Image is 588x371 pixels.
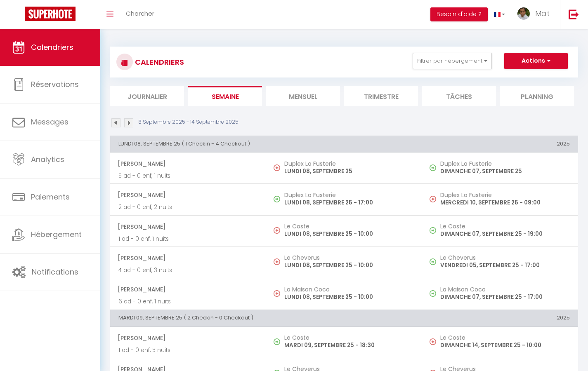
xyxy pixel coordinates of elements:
[118,235,258,243] p: 1 ad - 0 enf, 1 nuits
[422,136,578,152] th: 2025
[440,334,570,341] h5: Le Coste
[440,167,570,176] p: DIMANCHE 07, SEPTEMBRE 25
[440,261,570,270] p: VENDREDI 05, SEPTEMBRE 25 - 17:00
[274,290,280,297] img: NO IMAGE
[430,164,436,171] img: NO IMAGE
[266,86,340,106] li: Mensuel
[118,282,258,297] span: [PERSON_NAME]
[118,297,258,306] p: 6 ad - 0 enf, 1 nuits
[31,79,79,89] span: Réservations
[31,229,82,240] span: Hébergement
[284,230,414,238] p: LUNDI 08, SEPTEMBRE 25 - 10:00
[284,223,414,230] h5: Le Coste
[110,136,422,152] th: LUNDI 08, SEPTEMBRE 25 ( 1 Checkin - 4 Checkout )
[500,86,574,106] li: Planning
[118,330,258,346] span: [PERSON_NAME]
[504,53,568,69] button: Actions
[118,171,258,180] p: 5 ad - 0 enf, 1 nuits
[25,7,76,21] img: Super Booking
[440,341,570,350] p: DIMANCHE 14, SEPTEMBRE 25 - 10:00
[344,86,418,106] li: Trimestre
[118,346,258,355] p: 1 ad - 0 enf, 5 nuits
[440,230,570,238] p: DIMANCHE 07, SEPTEMBRE 25 - 19:00
[118,156,258,171] span: [PERSON_NAME]
[118,219,258,235] span: [PERSON_NAME]
[440,286,570,293] h5: La Maison Coco
[274,164,280,171] img: NO IMAGE
[138,118,239,126] p: 8 Septembre 2025 - 14 Septembre 2025
[440,192,570,198] h5: Duplex La Fusterie
[422,310,578,326] th: 2025
[440,254,570,261] h5: Le Cheverus
[274,227,280,234] img: NO IMAGE
[118,203,258,211] p: 2 ad - 0 enf, 2 nuits
[31,154,64,164] span: Analytics
[517,7,530,20] img: ...
[535,8,550,19] span: Mat
[284,334,414,341] h5: Le Coste
[118,187,258,203] span: [PERSON_NAME]
[422,86,496,106] li: Tâches
[133,53,184,71] h3: CALENDRIERS
[440,293,570,301] p: DIMANCHE 07, SEPTEMBRE 25 - 17:00
[32,267,78,277] span: Notifications
[7,3,31,28] button: Ouvrir le widget de chat LiveChat
[284,293,414,301] p: LUNDI 08, SEPTEMBRE 25 - 10:00
[440,160,570,167] h5: Duplex La Fusterie
[284,192,414,198] h5: Duplex La Fusterie
[284,160,414,167] h5: Duplex La Fusterie
[188,86,262,106] li: Semaine
[440,223,570,230] h5: Le Coste
[284,167,414,176] p: LUNDI 08, SEPTEMBRE 25
[31,117,68,127] span: Messages
[430,196,436,202] img: NO IMAGE
[118,266,258,275] p: 4 ad - 0 enf, 3 nuits
[31,192,70,202] span: Paiements
[284,254,414,261] h5: Le Cheverus
[430,227,436,234] img: NO IMAGE
[440,198,570,207] p: MERCREDI 10, SEPTEMBRE 25 - 09:00
[569,9,579,19] img: logout
[110,310,422,326] th: MARDI 09, SEPTEMBRE 25 ( 2 Checkin - 0 Checkout )
[284,341,414,350] p: MARDI 09, SEPTEMBRE 25 - 18:30
[430,290,436,297] img: NO IMAGE
[274,258,280,265] img: NO IMAGE
[430,258,436,265] img: NO IMAGE
[284,261,414,270] p: LUNDI 08, SEPTEMBRE 25 - 10:00
[430,338,436,345] img: NO IMAGE
[31,42,73,52] span: Calendriers
[284,198,414,207] p: LUNDI 08, SEPTEMBRE 25 - 17:00
[413,53,492,69] button: Filtrer par hébergement
[110,86,184,106] li: Journalier
[126,9,154,18] span: Chercher
[284,286,414,293] h5: La Maison Coco
[118,250,258,266] span: [PERSON_NAME]
[430,7,488,21] button: Besoin d'aide ?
